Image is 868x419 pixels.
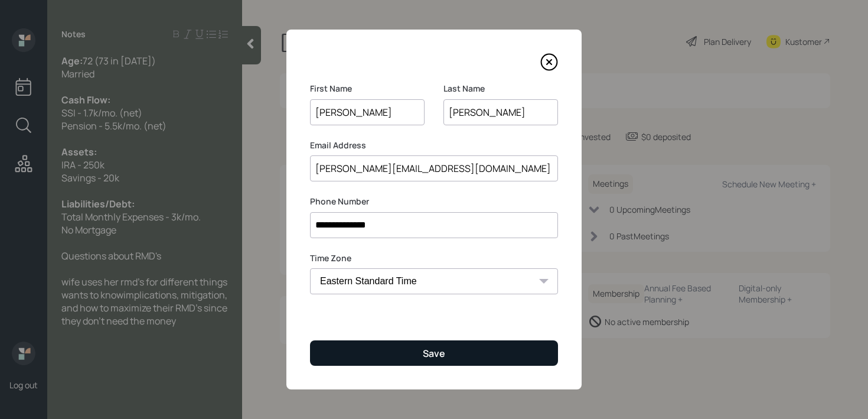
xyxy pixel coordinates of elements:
[310,196,558,207] label: Phone Number
[310,83,425,95] label: First Name
[310,252,558,264] label: Time Zone
[423,347,445,360] div: Save
[310,340,558,366] button: Save
[310,139,558,151] label: Email Address
[443,83,558,95] label: Last Name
